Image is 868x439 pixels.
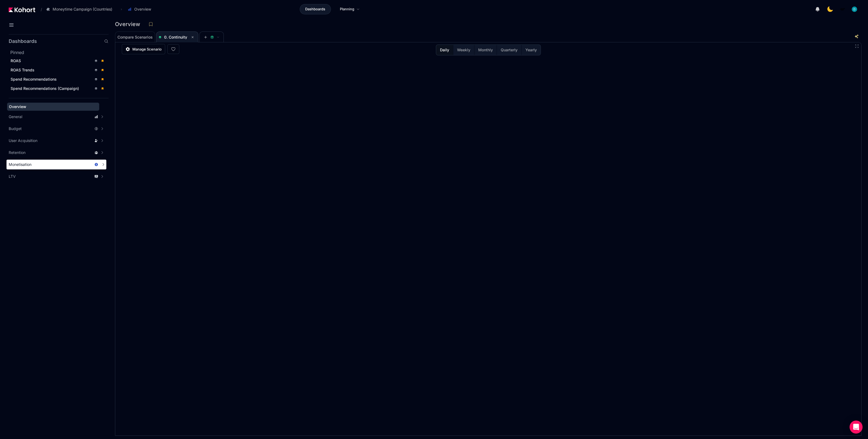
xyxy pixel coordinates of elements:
[132,46,162,52] span: Manage Scenario
[125,5,157,14] button: Overview
[840,7,845,12] img: logo_MoneyTimeLogo_1_20250619094856634230.png
[478,47,493,53] span: Monthly
[10,49,108,56] h2: Pinned
[11,68,34,72] span: ROAS Trends
[9,138,37,143] span: User Acquisition
[9,84,107,93] a: Spend Recommendations (Campaign)
[855,44,859,48] button: Fullscreen
[497,45,521,55] button: Quarterly
[436,45,453,55] button: Daily
[9,162,31,167] span: Monetisation
[305,7,325,12] span: Dashboards
[36,7,42,12] span: /
[9,75,107,83] a: Spend Recommendations
[9,174,16,179] span: LTV
[9,126,22,131] span: Budget
[9,39,37,44] h2: Dashboards
[440,47,449,53] span: Daily
[9,7,35,12] img: Kohort logo
[9,104,26,109] span: Overview
[9,57,107,65] a: ROAS
[117,35,153,39] span: Compare Scenarios
[474,45,497,55] button: Monthly
[457,47,470,53] span: Weekly
[9,114,22,119] span: General
[850,421,863,434] div: Open Intercom Messenger
[7,103,99,111] a: Overview
[453,45,474,55] button: Weekly
[11,77,57,81] span: Spend Recommendations
[120,7,123,11] span: ›
[11,86,79,91] span: Spend Recommendations (Campaign)
[11,58,21,63] span: ROAS
[9,150,25,155] span: Retention
[300,4,331,14] a: Dashboards
[122,44,165,54] a: Manage Scenario
[9,66,107,74] a: ROAS Trends
[525,47,537,53] span: Yearly
[501,47,518,53] span: Quarterly
[115,21,143,27] h3: Overview
[334,4,365,14] a: Planning
[53,7,112,12] span: Moneytime Campaign (Countries)
[43,5,118,14] button: Moneytime Campaign (Countries)
[340,7,354,12] span: Planning
[521,45,541,55] button: Yearly
[134,7,151,12] span: Overview
[164,35,187,39] span: 0. Continuity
